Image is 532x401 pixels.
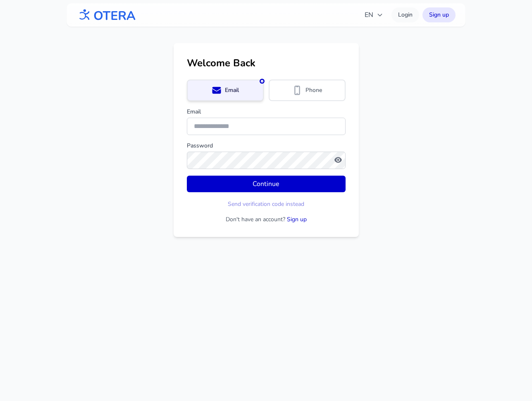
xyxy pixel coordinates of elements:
[422,7,456,22] a: Sign up
[76,6,136,24] img: OTERA logo
[228,200,304,208] button: Send verification code instead
[365,10,383,20] span: EN
[391,7,419,22] a: Login
[187,108,346,116] label: Email
[305,86,322,94] span: Phone
[187,215,346,224] p: Don't have an account?
[187,176,346,192] button: Continue
[287,215,307,223] a: Sign up
[187,142,346,150] label: Password
[225,86,239,94] span: Email
[360,7,388,23] button: EN
[187,56,346,70] h1: Welcome Back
